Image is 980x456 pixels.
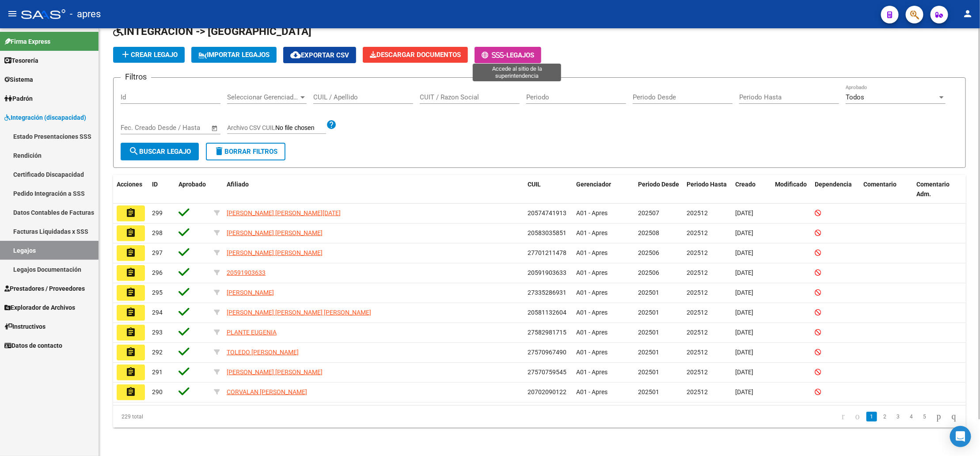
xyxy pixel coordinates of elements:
[506,51,534,59] span: Legajos
[950,426,971,447] div: Open Intercom Messenger
[227,93,299,101] span: Seleccionar Gerenciador
[905,409,918,424] li: page 4
[638,349,659,356] span: 202501
[683,175,732,204] datatable-header-cell: Periodo Hasta
[113,5,966,428] div: / / / / / /
[227,249,323,256] span: [PERSON_NAME] [PERSON_NAME]
[370,51,461,59] span: Descargar Documentos
[125,208,136,218] mat-icon: assignment
[838,412,849,422] a: go to first page
[152,369,163,376] span: 291
[913,175,966,204] datatable-header-cell: Comentario Adm.
[227,124,275,131] span: Archivo CSV CUIL
[121,143,199,160] button: Buscar Legajo
[906,412,917,422] a: 4
[290,49,301,60] mat-icon: cloud_download
[528,229,566,236] span: 20583035851
[528,181,541,188] span: CUIL
[528,309,566,316] span: 20581132604
[152,181,158,188] span: ID
[576,181,611,188] span: Gerenciador
[638,329,659,336] span: 202501
[227,289,274,296] span: [PERSON_NAME]
[4,341,62,350] span: Datos de contacto
[7,8,18,19] mat-icon: menu
[125,387,136,397] mat-icon: assignment
[4,94,33,103] span: Padrón
[735,349,753,356] span: [DATE]
[771,175,811,204] datatable-header-cell: Modificado
[732,175,771,204] datatable-header-cell: Creado
[175,175,210,204] datatable-header-cell: Aprobado
[687,229,708,236] span: 202512
[948,412,960,422] a: go to last page
[880,412,890,422] a: 2
[687,269,708,276] span: 202512
[482,51,506,59] span: -
[227,388,307,395] span: CORVALAN [PERSON_NAME]
[113,47,185,63] button: Crear Legajo
[152,269,163,276] span: 296
[121,124,149,132] input: Start date
[687,249,708,256] span: 202512
[735,388,753,395] span: [DATE]
[326,119,337,130] mat-icon: help
[152,229,163,236] span: 298
[223,175,524,204] datatable-header-cell: Afiliado
[152,309,163,316] span: 294
[576,349,608,356] span: A01 - Apres
[811,175,860,204] datatable-header-cell: Dependencia
[120,49,131,60] mat-icon: add
[735,181,756,188] span: Creado
[815,181,852,188] span: Dependencia
[576,309,608,316] span: A01 - Apres
[117,181,142,188] span: Acciones
[638,181,679,188] span: Periodo Desde
[227,269,266,276] span: 20591903633
[638,249,659,256] span: 202506
[687,388,708,395] span: 202512
[475,47,541,63] button: -Legajos
[275,124,326,132] input: Archivo CSV CUIL
[576,269,608,276] span: A01 - Apres
[687,349,708,356] span: 202512
[4,284,85,293] span: Prestadores / Proveedores
[227,209,341,217] span: [PERSON_NAME] [PERSON_NAME][DATE]
[152,249,163,256] span: 297
[687,369,708,376] span: 202512
[878,409,892,424] li: page 2
[528,329,566,336] span: 27582981715
[735,289,753,296] span: [DATE]
[863,181,896,188] span: Comentario
[152,349,163,356] span: 292
[152,329,163,336] span: 293
[125,228,136,238] mat-icon: assignment
[576,249,608,256] span: A01 - Apres
[638,269,659,276] span: 202506
[4,56,38,65] span: Tesorería
[735,309,753,316] span: [DATE]
[125,347,136,357] mat-icon: assignment
[214,146,224,156] mat-icon: delete
[198,51,270,59] span: IMPORTAR LEGAJOS
[179,181,206,188] span: Aprobado
[962,8,973,19] mat-icon: person
[846,93,864,101] span: Todos
[735,229,753,236] span: [DATE]
[866,412,877,422] a: 1
[860,175,913,204] datatable-header-cell: Comentario
[113,406,282,428] div: 229 total
[528,289,566,296] span: 27335286931
[4,113,86,122] span: Integración (discapacidad)
[528,269,566,276] span: 20591903633
[129,146,139,156] mat-icon: search
[528,349,566,356] span: 27570967490
[576,329,608,336] span: A01 - Apres
[933,412,945,422] a: go to next page
[638,289,659,296] span: 202501
[735,369,753,376] span: [DATE]
[125,367,136,377] mat-icon: assignment
[524,175,573,204] datatable-header-cell: CUIL
[919,412,930,422] a: 5
[735,329,753,336] span: [DATE]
